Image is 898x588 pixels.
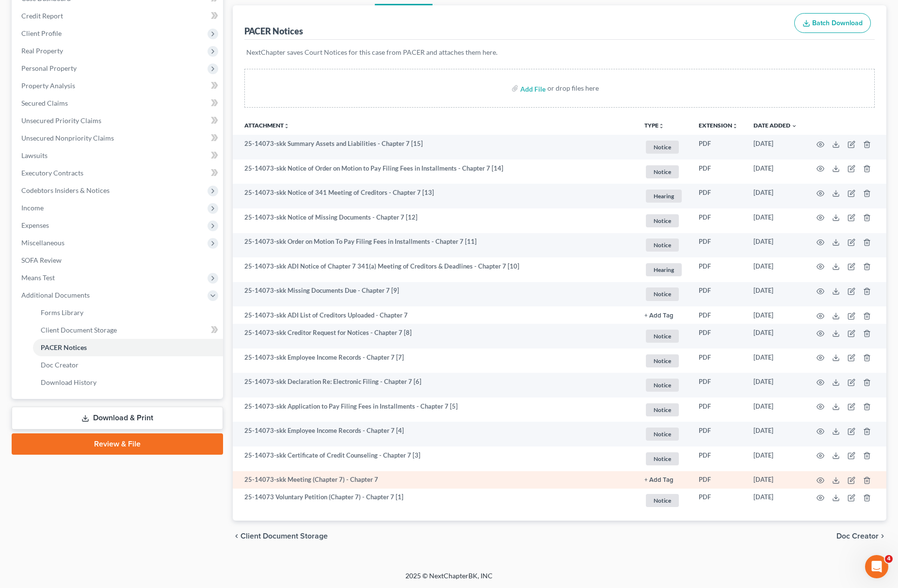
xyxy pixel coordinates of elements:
[746,349,805,373] td: [DATE]
[233,306,637,324] td: 25-14073-skk ADI List of Creditors Uploaded - Chapter 7
[691,282,746,307] td: PDF
[21,134,114,142] span: Unsecured Nonpriority Claims
[41,308,83,317] span: Forms Library
[691,349,746,373] td: PDF
[812,19,863,27] span: Batch Download
[33,374,223,391] a: Download History
[644,286,683,302] a: Notice
[746,489,805,513] td: [DATE]
[646,494,679,507] span: Notice
[644,123,664,129] button: TYPEunfold_more
[646,190,682,203] span: Hearing
[233,257,637,282] td: 25-14073-skk ADI Notice of Chapter 7 341(a) Meeting of Creditors & Deadlines - Chapter 7 [10]
[233,489,637,513] td: 25-14073 Voluntary Petition (Chapter 7) - Chapter 7 [1]
[233,324,637,349] td: 25-14073-skk Creditor Request for Notices - Chapter 7 [8]
[233,532,328,540] button: chevron_left Client Document Storage
[21,256,62,264] span: SOFA Review
[41,343,87,351] span: PACER Notices
[746,397,805,422] td: [DATE]
[644,213,683,229] a: Notice
[732,123,738,129] i: unfold_more
[14,164,223,182] a: Executory Contracts
[746,257,805,282] td: [DATE]
[233,532,241,540] i: chevron_left
[33,304,223,321] a: Forms Library
[21,12,63,20] span: Credit Report
[233,373,637,397] td: 25-14073-skk Declaration Re: Electronic Filing - Chapter 7 [6]
[691,397,746,422] td: PDF
[644,477,673,483] button: + Add Tag
[644,237,683,253] a: Notice
[233,471,637,489] td: 25-14073-skk Meeting (Chapter 7) - Chapter 7
[646,330,679,343] span: Notice
[691,489,746,513] td: PDF
[241,532,328,540] span: Client Document Storage
[646,287,679,301] span: Notice
[14,77,223,95] a: Property Analysis
[746,233,805,258] td: [DATE]
[646,354,679,367] span: Notice
[233,397,637,422] td: 25-14073-skk Application to Pay Filing Fees in Installments - Chapter 7 [5]
[644,164,683,180] a: Notice
[246,48,873,57] p: NextChapter saves Court Notices for this case from PACER and attaches them here.
[14,112,223,129] a: Unsecured Priority Claims
[791,123,797,129] i: expand_more
[21,81,75,90] span: Property Analysis
[885,555,893,563] span: 4
[233,282,637,307] td: 25-14073-skk Missing Documents Due - Chapter 7 [9]
[691,257,746,282] td: PDF
[21,116,101,125] span: Unsecured Priority Claims
[644,139,683,155] a: Notice
[746,282,805,307] td: [DATE]
[746,135,805,159] td: [DATE]
[21,29,62,37] span: Client Profile
[233,208,637,233] td: 25-14073-skk Notice of Missing Documents - Chapter 7 [12]
[233,349,637,373] td: 25-14073-skk Employee Income Records - Chapter 7 [7]
[754,122,797,129] a: Date Added expand_more
[794,13,871,33] button: Batch Download
[41,326,117,334] span: Client Document Storage
[244,25,303,37] div: PACER Notices
[746,373,805,397] td: [DATE]
[644,493,683,509] a: Notice
[865,555,888,578] iframe: Intercom live chat
[41,378,96,386] span: Download History
[691,373,746,397] td: PDF
[691,471,746,489] td: PDF
[644,262,683,278] a: Hearing
[746,184,805,208] td: [DATE]
[14,252,223,269] a: SOFA Review
[646,403,679,416] span: Notice
[41,361,79,369] span: Doc Creator
[233,135,637,159] td: 25-14073-skk Summary Assets and Liabilities - Chapter 7 [15]
[21,204,44,212] span: Income
[644,313,673,319] button: + Add Tag
[691,184,746,208] td: PDF
[21,291,90,299] span: Additional Documents
[879,532,886,540] i: chevron_right
[644,377,683,393] a: Notice
[21,47,63,55] span: Real Property
[646,452,679,465] span: Notice
[746,471,805,489] td: [DATE]
[21,64,77,72] span: Personal Property
[21,273,55,282] span: Means Test
[746,324,805,349] td: [DATE]
[233,446,637,471] td: 25-14073-skk Certificate of Credit Counseling - Chapter 7 [3]
[646,263,682,276] span: Hearing
[14,7,223,25] a: Credit Report
[691,306,746,324] td: PDF
[746,159,805,184] td: [DATE]
[746,422,805,446] td: [DATE]
[12,407,223,429] a: Download & Print
[646,379,679,392] span: Notice
[691,324,746,349] td: PDF
[644,328,683,344] a: Notice
[691,233,746,258] td: PDF
[284,123,289,129] i: unfold_more
[691,208,746,233] td: PDF
[233,159,637,184] td: 25-14073-skk Notice of Order on Motion to Pay Filing Fees in Installments - Chapter 7 [14]
[21,151,48,159] span: Lawsuits
[33,356,223,374] a: Doc Creator
[233,422,637,446] td: 25-14073-skk Employee Income Records - Chapter 7 [4]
